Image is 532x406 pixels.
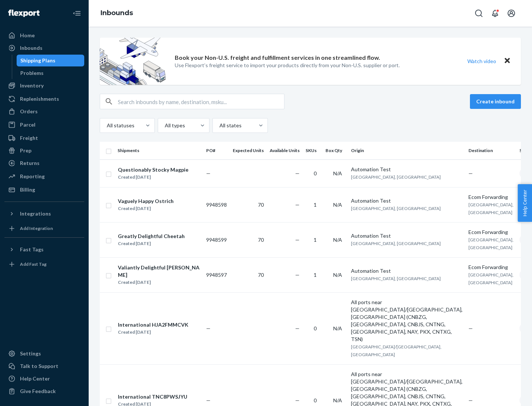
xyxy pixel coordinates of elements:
button: Open Search Box [471,6,486,21]
span: — [295,170,300,176]
a: Freight [4,132,84,144]
a: Parcel [4,119,84,131]
div: Talk to Support [20,362,58,370]
div: Automation Test [351,232,463,240]
span: [GEOGRAPHIC_DATA], [GEOGRAPHIC_DATA] [351,174,441,180]
div: Reporting [20,173,45,180]
a: Problems [17,67,85,79]
div: Inbounds [20,44,42,52]
span: 1 [314,272,317,278]
span: — [468,170,473,176]
div: Returns [20,159,40,167]
div: Automation Test [351,166,463,173]
span: — [206,325,211,331]
span: N/A [333,237,342,243]
th: Shipments [115,142,203,159]
input: All statuses [106,122,107,129]
div: International HJA2FMMCVK [118,321,188,328]
div: Give Feedback [20,388,56,395]
div: Greatly Delightful Cheetah [118,233,185,240]
span: [GEOGRAPHIC_DATA], [GEOGRAPHIC_DATA] [468,237,514,250]
div: Created [DATE] [118,328,188,336]
div: Help Center [20,375,50,382]
span: [GEOGRAPHIC_DATA]/[GEOGRAPHIC_DATA], [GEOGRAPHIC_DATA] [351,344,441,357]
div: Shipping Plans [20,57,55,64]
div: Ecom Forwarding [468,228,514,236]
button: Give Feedback [4,385,84,397]
button: Open account menu [504,6,519,21]
div: International TNC8PWSJYU [118,393,187,400]
div: Ecom Forwarding [468,264,514,271]
span: 1 [314,237,317,243]
button: Watch video [463,56,501,66]
th: Available Units [267,142,303,159]
div: Created [DATE] [118,173,188,181]
span: [GEOGRAPHIC_DATA], [GEOGRAPHIC_DATA] [351,206,441,211]
span: 70 [258,202,264,208]
div: Inventory [20,82,44,89]
div: Created [DATE] [118,240,185,247]
span: [GEOGRAPHIC_DATA], [GEOGRAPHIC_DATA] [468,202,514,215]
div: Valiantly Delightful [PERSON_NAME] [118,264,200,279]
td: 9948597 [203,257,230,292]
a: Returns [4,157,84,169]
div: Settings [20,350,41,357]
th: Origin [348,142,465,159]
div: Automation Test [351,197,463,204]
span: 70 [258,237,264,243]
span: — [468,397,473,403]
div: Add Integration [20,225,53,231]
th: SKUs [303,142,323,159]
div: Prep [20,147,31,154]
span: — [295,272,300,278]
ol: breadcrumbs [95,3,139,24]
div: Questionably Stocky Magpie [118,166,188,173]
a: Talk to Support [4,360,84,372]
div: Billing [20,186,35,193]
a: Home [4,30,84,41]
a: Replenishments [4,93,84,105]
span: N/A [333,325,342,331]
a: Orders [4,106,84,117]
a: Inventory [4,80,84,92]
button: Fast Tags [4,244,84,255]
img: Flexport logo [8,10,40,17]
div: Integrations [20,210,51,217]
button: Close [502,56,512,66]
button: Help Center [518,184,532,222]
button: Close Navigation [69,6,84,21]
div: Freight [20,134,38,142]
a: Billing [4,184,84,196]
span: N/A [333,170,342,176]
button: Integrations [4,208,84,220]
input: All types [164,122,165,129]
a: Add Integration [4,223,84,234]
span: [GEOGRAPHIC_DATA], [GEOGRAPHIC_DATA] [468,272,514,285]
div: Ecom Forwarding [468,193,514,201]
div: Orders [20,108,38,115]
input: Search inbounds by name, destination, msku... [118,94,284,109]
span: — [206,397,211,403]
a: Prep [4,145,84,156]
a: Help Center [4,373,84,385]
div: Fast Tags [20,246,44,253]
span: 0 [314,170,317,176]
span: — [295,397,300,403]
a: Settings [4,348,84,359]
div: Add Fast Tag [20,261,47,267]
a: Inbounds [4,42,84,54]
span: — [295,237,300,243]
div: Created [DATE] [118,205,174,212]
span: — [295,202,300,208]
div: Vaguely Happy Ostrich [118,197,174,205]
span: N/A [333,272,342,278]
td: 9948598 [203,187,230,222]
a: Shipping Plans [17,55,85,66]
th: Expected Units [230,142,267,159]
div: Automation Test [351,267,463,275]
span: 1 [314,202,317,208]
div: All ports near [GEOGRAPHIC_DATA]/[GEOGRAPHIC_DATA], [GEOGRAPHIC_DATA] (CNBZG, [GEOGRAPHIC_DATA], ... [351,299,463,343]
th: Destination [465,142,516,159]
span: — [468,325,473,331]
